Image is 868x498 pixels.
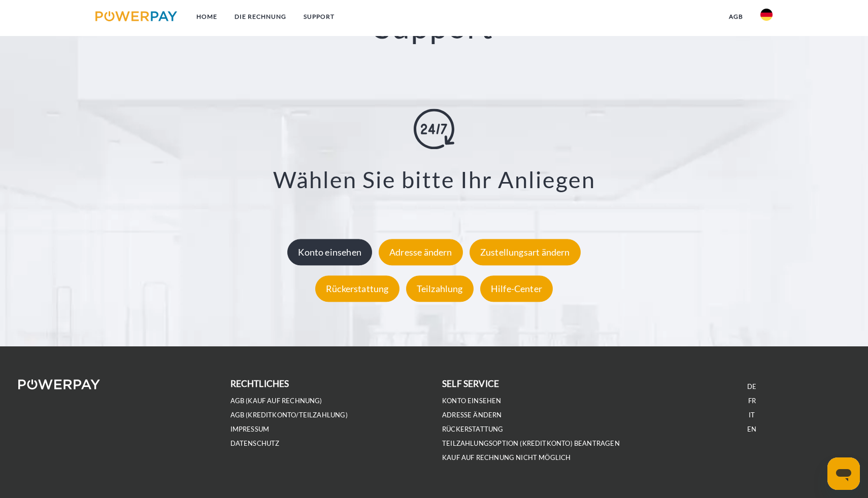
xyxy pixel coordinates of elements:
div: Konto einsehen [287,239,372,265]
a: Adresse ändern [376,246,465,258]
a: agb [720,8,752,26]
b: rechtliches [230,378,289,389]
div: Hilfe-Center [480,275,553,302]
a: Teilzahlung [404,283,476,294]
img: de [760,9,773,21]
a: AGB (Kauf auf Rechnung) [230,397,322,405]
a: EN [747,425,756,434]
a: Konto einsehen [442,397,502,405]
div: Adresse ändern [379,239,463,265]
b: self service [442,378,499,389]
a: Zustellungsart ändern [467,246,583,258]
h3: Wählen Sie bitte Ihr Anliegen [56,165,812,194]
img: logo-powerpay.svg [95,11,177,21]
a: Kauf auf Rechnung nicht möglich [442,453,571,462]
a: Teilzahlungsoption (KREDITKONTO) beantragen [442,439,620,448]
a: Konto einsehen [285,246,375,258]
a: Adresse ändern [442,411,502,419]
img: online-shopping.svg [414,109,454,149]
a: DE [747,382,756,391]
img: logo-powerpay-white.svg [18,379,100,389]
div: Rückerstattung [315,275,399,302]
a: Home [188,8,226,26]
a: Hilfe-Center [478,283,555,294]
a: Rückerstattung [313,283,402,294]
a: SUPPORT [295,8,343,26]
a: DATENSCHUTZ [230,439,280,448]
a: Rückerstattung [442,425,504,434]
a: DIE RECHNUNG [226,8,295,26]
a: IMPRESSUM [230,425,270,434]
div: Zustellungsart ändern [470,239,581,265]
iframe: Schaltfläche zum Öffnen des Messaging-Fensters [827,457,860,490]
div: Teilzahlung [406,275,474,302]
a: FR [748,397,756,405]
a: IT [749,411,755,419]
a: AGB (Kreditkonto/Teilzahlung) [230,411,348,419]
